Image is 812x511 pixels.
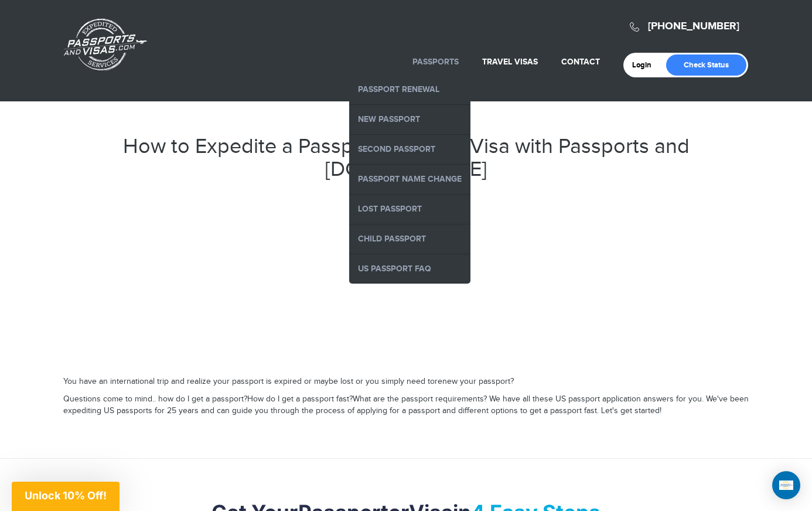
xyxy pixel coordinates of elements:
[561,57,600,67] a: Contact
[349,254,470,284] a: US Passport FAQ
[12,482,120,511] div: Unlock 10% Off!
[349,75,470,104] a: Passport Renewal
[349,135,470,164] a: Second Passport
[666,54,746,76] a: Check Status
[349,105,470,134] a: New Passport
[247,394,353,404] a: How do I get a passport fast?
[25,489,107,502] span: Unlock 10% Off!
[63,376,749,388] p: You have an international trip and realize your passport is expired or maybe lost or you simply n...
[349,195,470,224] a: Lost Passport
[63,135,749,182] h1: How to Expedite a Passport or Travel Visa with Passports and [DOMAIN_NAME]
[63,394,749,417] p: Questions come to mind.. how do I get a passport? What are the passport requirements? We have all...
[648,20,739,33] a: [PHONE_NUMBER]
[482,57,538,67] a: Travel Visas
[412,57,459,67] a: Passports
[64,18,147,71] a: Passports & [DOMAIN_NAME]
[632,60,660,70] a: Login
[435,377,510,386] a: renew your passport
[349,165,470,194] a: Passport Name Change
[772,471,800,499] div: Open Intercom Messenger
[349,224,470,254] a: Child Passport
